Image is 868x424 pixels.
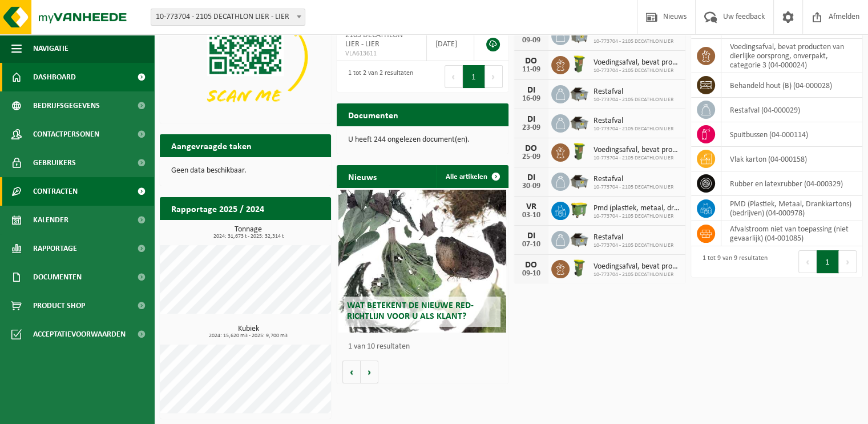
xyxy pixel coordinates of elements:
div: 1 tot 2 van 2 resultaten [342,64,413,89]
td: spuitbussen (04-000114) [721,122,862,147]
div: 03-10 [520,211,543,219]
span: Rapportage [33,234,77,263]
span: Dashboard [33,63,76,91]
img: WB-5000-GAL-GY-01 [570,113,589,132]
button: 1 [463,65,485,88]
img: WB-5000-GAL-GY-01 [570,229,589,249]
span: VLA613611 [345,49,418,58]
span: 2024: 15,620 m3 - 2025: 9,700 m3 [165,333,331,339]
div: DI [520,173,543,182]
p: 1 van 10 resultaten [348,343,502,351]
span: 10-773704 - 2105 DECATHLON LIER [594,126,673,133]
span: 10-773704 - 2105 DECATHLON LIER - LIER [151,9,305,25]
span: Documenten [33,263,82,291]
span: Bedrijfsgegevens [33,91,100,120]
span: Restafval [594,233,673,242]
button: Vorige [342,361,361,383]
button: Previous [798,250,817,273]
img: WB-5000-GAL-GY-01 [570,25,589,45]
span: Navigatie [33,34,68,63]
img: WB-5000-GAL-GY-01 [570,83,589,103]
span: Acceptatievoorwaarden [33,320,126,349]
a: Bekijk rapportage [246,219,330,242]
span: Contactpersonen [33,120,99,149]
td: PMD (Plastiek, Metaal, Drankkartons) (bedrijven) (04-000978) [721,196,862,221]
div: DO [520,57,543,66]
a: Alle artikelen [437,165,507,188]
div: 09-10 [520,270,543,278]
span: 10-773704 - 2105 DECATHLON LIER - LIER [151,9,305,26]
td: rubber en latexrubber (04-000329) [721,171,862,196]
div: 16-09 [520,95,543,103]
span: Kalender [33,206,68,234]
div: 30-09 [520,182,543,190]
span: Gebruikers [33,149,76,177]
div: VR [520,202,543,211]
button: Next [839,250,857,273]
div: DO [520,144,543,153]
p: Geen data beschikbaar. [171,167,320,175]
span: Contracten [33,177,78,206]
span: Restafval [594,87,673,97]
td: behandeld hout (B) (04-000028) [721,73,862,98]
span: Restafval [594,175,673,184]
img: WB-0060-HPE-GN-50 [570,142,589,161]
td: voedingsafval, bevat producten van dierlijke oorsprong, onverpakt, categorie 3 (04-000024) [721,39,862,73]
div: DO [520,261,543,270]
span: 2105 DECATHLON LIER - LIER [345,31,403,49]
div: 23-09 [520,124,543,132]
h2: Nieuws [337,165,388,187]
img: WB-5000-GAL-GY-01 [570,171,589,190]
div: 1 tot 9 van 9 resultaten [697,249,768,274]
h2: Documenten [337,103,410,126]
button: Volgende [361,361,378,383]
div: 09-09 [520,37,543,45]
span: 10-773704 - 2105 DECATHLON LIER [594,38,673,45]
span: Voedingsafval, bevat producten van dierlijke oorsprong, onverpakt, categorie 3 [594,262,680,271]
h3: Tonnage [165,226,331,239]
span: Restafval [594,117,673,126]
div: DI [520,86,543,95]
td: afvalstroom niet van toepassing (niet gevaarlijk) (04-001085) [721,221,862,246]
span: 10-773704 - 2105 DECATHLON LIER [594,271,680,278]
span: Product Shop [33,291,85,320]
img: WB-0060-HPE-GN-50 [570,258,589,278]
span: Wat betekent de nieuwe RED-richtlijn voor u als klant? [347,301,474,321]
span: 10-773704 - 2105 DECATHLON LIER [594,155,680,162]
h2: Aangevraagde taken [160,134,263,157]
button: Next [485,65,503,88]
div: DI [520,231,543,241]
h2: Rapportage 2025 / 2024 [160,197,276,219]
td: vlak karton (04-000158) [721,147,862,171]
td: [DATE] [427,27,475,61]
div: DI [520,115,543,124]
p: U heeft 244 ongelezen document(en). [348,136,496,144]
a: Wat betekent de nieuwe RED-richtlijn voor u als klant? [338,190,506,333]
div: 25-09 [520,153,543,161]
button: 1 [817,250,839,273]
span: 10-773704 - 2105 DECATHLON LIER [594,67,680,74]
h3: Kubiek [165,325,331,339]
span: 10-773704 - 2105 DECATHLON LIER [594,242,673,249]
span: 10-773704 - 2105 DECATHLON LIER [594,97,673,103]
img: WB-1100-HPE-GN-50 [570,200,589,219]
span: 2024: 31,673 t - 2025: 32,314 t [165,234,331,239]
div: 07-10 [520,241,543,249]
button: Previous [445,65,463,88]
span: Voedingsafval, bevat producten van dierlijke oorsprong, onverpakt, categorie 3 [594,146,680,155]
td: restafval (04-000029) [721,98,862,122]
span: Voedingsafval, bevat producten van dierlijke oorsprong, onverpakt, categorie 3 [594,58,680,67]
img: WB-0060-HPE-GN-50 [570,54,589,74]
span: 10-773704 - 2105 DECATHLON LIER [594,213,680,220]
span: 10-773704 - 2105 DECATHLON LIER [594,184,673,191]
div: 11-09 [520,66,543,74]
span: Pmd (plastiek, metaal, drankkartons) (bedrijven) [594,204,680,213]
